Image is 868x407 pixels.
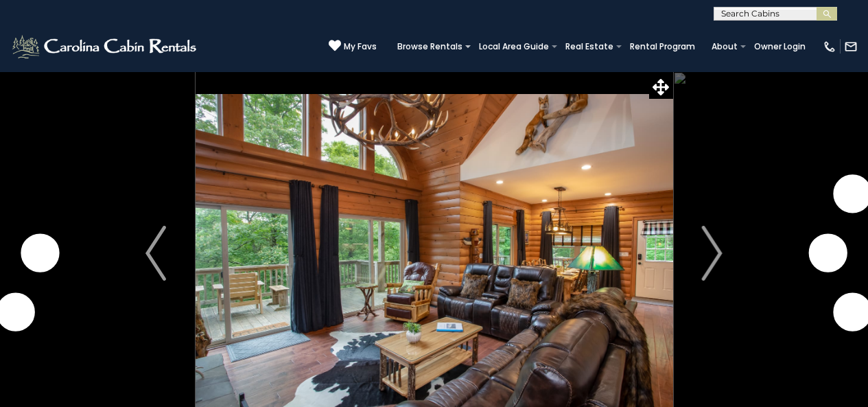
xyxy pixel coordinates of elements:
a: Local Area Guide [472,37,556,56]
a: My Favs [329,39,377,54]
a: About [705,37,744,56]
a: Real Estate [559,37,620,56]
a: Rental Program [623,37,702,56]
img: mail-regular-white.png [844,40,858,54]
img: arrow [702,226,723,281]
span: My Favs [344,40,377,53]
img: phone-regular-white.png [823,40,836,54]
a: Browse Rentals [390,37,469,56]
img: arrow [145,226,166,281]
img: White-1-2.png [10,33,200,60]
a: Owner Login [747,37,812,56]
